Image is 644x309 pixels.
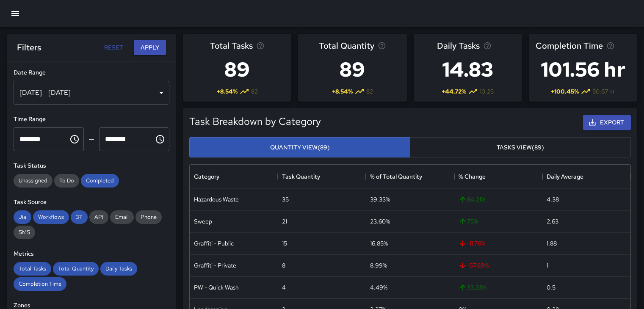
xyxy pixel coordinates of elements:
div: 21 [282,217,287,226]
span: + 44.72 % [442,87,466,96]
span: 311 [71,213,88,221]
h3: 14.83 [437,52,498,86]
div: 8.99% [370,261,387,270]
span: Daily Tasks [437,39,480,52]
span: Total Quantity [319,39,374,52]
div: 4.49% [370,283,387,292]
span: 10.25 [480,87,494,96]
svg: Average number of tasks per day in the selected period, compared to the previous period. [483,41,492,50]
span: 84.21 % [459,195,485,204]
div: SMS [14,226,35,239]
div: 35 [282,195,289,204]
h6: Metrics [14,249,169,259]
div: Task Quantity [282,165,320,188]
div: Graffiti - Public [194,239,234,248]
span: Jia [14,213,31,221]
span: 82 [366,87,373,96]
div: To Do [54,174,79,188]
div: 23.60% [370,217,390,226]
div: Daily Average [547,165,583,188]
button: Apply [134,40,166,55]
div: % of Total Quantity [370,165,422,188]
div: 39.33% [370,195,390,204]
div: Task Quantity [278,165,366,188]
span: Total Tasks [210,39,253,52]
h6: Date Range [14,68,169,77]
svg: Average time taken to complete tasks in the selected period, compared to the previous period. [606,41,615,50]
h6: Filters [17,41,41,54]
div: Graffiti - Private [194,261,236,270]
h3: 89 [319,52,386,86]
span: Completion Time [536,39,603,52]
h3: 89 [210,52,265,86]
div: 16.85% [370,239,388,248]
button: Choose time, selected time is 11:59 PM [152,131,169,148]
span: Completion Time [14,280,66,287]
div: Completion Time [14,277,66,291]
span: -57.89 % [459,261,489,270]
button: Export [583,115,631,130]
div: Jia [14,210,31,224]
div: PW - Quick Wash [194,283,239,292]
svg: Total number of tasks in the selected period, compared to the previous period. [256,41,265,50]
button: Quantity View(89) [189,137,410,158]
h6: Task Source [14,198,169,207]
div: Total Tasks [14,262,51,276]
div: [DATE] - [DATE] [14,81,169,105]
div: % of Total Quantity [366,165,454,188]
h6: Time Range [14,115,169,124]
span: Total Quantity [53,265,99,272]
div: Hazardous Waste [194,195,239,204]
div: Workflows [33,210,69,224]
span: API [89,213,108,221]
div: Phone [135,210,162,224]
span: Daily Tasks [100,265,137,272]
div: Email [110,210,134,224]
span: + 8.54 % [332,87,353,96]
div: 2.63 [547,217,558,226]
div: 1.88 [547,239,557,248]
span: Phone [135,213,162,221]
div: 15 [282,239,287,248]
div: Daily Average [542,165,630,188]
span: Total Tasks [14,265,51,272]
span: Unassigned [14,177,53,184]
span: 33.33 % [459,283,486,292]
div: API [89,210,108,224]
span: -11.76 % [459,239,485,248]
span: + 8.54 % [217,87,238,96]
div: 8 [282,261,285,270]
div: 1 [547,261,548,270]
div: Category [190,165,278,188]
button: Choose time, selected time is 12:00 AM [66,131,83,148]
div: Unassigned [14,174,53,188]
div: % Change [454,165,542,188]
div: 4.38 [547,195,559,204]
span: 50.67 hr [592,87,615,96]
svg: Total task quantity in the selected period, compared to the previous period. [378,41,386,50]
div: Daily Tasks [100,262,137,276]
button: Reset [100,40,127,55]
span: Email [110,213,134,221]
div: 0.5 [547,283,556,292]
span: + 100.45 % [551,87,579,96]
div: Completed [81,174,119,188]
span: To Do [54,177,79,184]
span: Completed [81,177,119,184]
span: 75 % [459,217,478,226]
h5: Task Breakdown by Category [189,115,321,128]
button: Tasks View(89) [410,137,631,158]
div: 311 [71,210,88,224]
span: Workflows [33,213,69,221]
h6: Task Status [14,161,169,171]
div: 4 [282,283,286,292]
div: Total Quantity [53,262,99,276]
span: 82 [251,87,258,96]
h3: 101.56 hr [536,52,630,86]
div: % Change [459,165,486,188]
div: Category [194,165,219,188]
span: SMS [14,229,35,236]
div: Sweep [194,217,212,226]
